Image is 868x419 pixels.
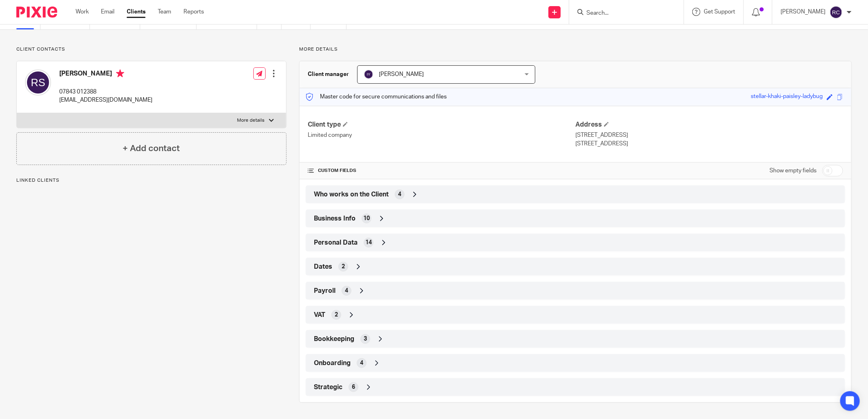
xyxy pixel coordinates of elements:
[183,8,204,16] a: Reports
[363,214,370,223] span: 10
[586,10,659,17] input: Search
[25,69,51,96] img: svg%3E
[314,359,351,368] span: Onboarding
[360,359,363,367] span: 4
[127,8,145,16] a: Clients
[575,140,843,148] p: [STREET_ADDRESS]
[398,190,401,198] span: 4
[299,46,852,53] p: More details
[16,177,286,184] p: Linked clients
[314,238,358,247] span: Personal Data
[314,190,389,199] span: Who works on the Client
[314,383,342,392] span: Strategic
[342,263,345,271] span: 2
[781,8,825,16] p: [PERSON_NAME]
[365,238,372,247] span: 14
[314,335,354,343] span: Bookkeeping
[770,167,817,175] label: Show empty fields
[237,117,265,124] p: More details
[575,131,843,139] p: [STREET_ADDRESS]
[751,92,823,102] div: stellar-khaki-paisley-ladybug
[308,167,575,174] h4: CUSTOM FIELDS
[158,8,171,16] a: Team
[364,335,367,343] span: 3
[59,88,152,96] p: 07843 012388
[352,383,355,391] span: 6
[308,120,575,129] h4: Client type
[308,131,575,139] p: Limited company
[335,311,338,319] span: 2
[314,263,332,271] span: Dates
[379,71,424,77] span: [PERSON_NAME]
[364,69,374,79] img: svg%3E
[101,8,114,16] a: Email
[306,93,447,101] p: Master code for secure communications and files
[575,120,843,129] h4: Address
[308,70,349,78] h3: Client manager
[59,69,152,80] h4: [PERSON_NAME]
[345,287,348,295] span: 4
[314,311,325,319] span: VAT
[76,8,89,16] a: Work
[16,7,57,18] img: Pixie
[116,69,124,78] i: Primary
[830,6,843,19] img: svg%3E
[314,214,356,223] span: Business Info
[123,142,180,155] h4: + Add contact
[16,46,286,53] p: Client contacts
[59,96,152,104] p: [EMAIL_ADDRESS][DOMAIN_NAME]
[704,9,735,15] span: Get Support
[314,287,336,295] span: Payroll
